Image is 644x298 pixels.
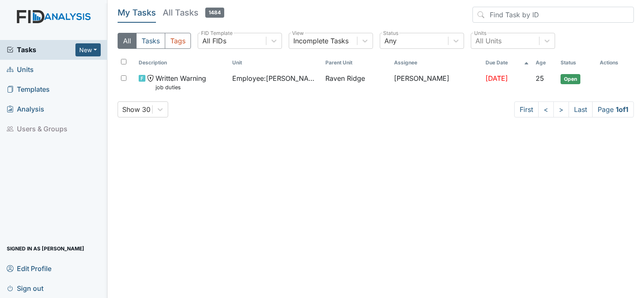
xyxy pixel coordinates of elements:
[482,56,533,70] th: Toggle SortBy
[7,45,75,55] a: Tasks
[472,7,634,23] input: Find Task by ID
[202,36,226,46] div: All FIDs
[596,56,634,70] th: Actions
[118,33,191,49] div: Type filter
[553,101,569,117] a: >
[514,101,539,117] a: First
[229,56,322,70] th: Toggle SortBy
[557,56,596,70] th: Toggle SortBy
[118,33,137,49] button: All
[475,36,502,46] div: All Units
[561,74,580,84] span: Open
[118,7,156,19] h5: My Tasks
[322,56,390,70] th: Toggle SortBy
[486,74,508,82] span: [DATE]
[205,8,224,18] span: 1484
[532,56,557,70] th: Toggle SortBy
[156,83,206,91] small: job duties
[163,7,224,19] h5: All Tasks
[592,101,634,117] span: Page
[7,262,51,275] span: Edit Profile
[7,103,44,116] span: Analysis
[156,73,206,91] span: Written Warning job duties
[569,101,593,117] a: Last
[136,33,165,49] button: Tasks
[536,74,544,82] span: 25
[514,101,634,117] nav: task-pagination
[75,43,101,56] button: New
[165,33,191,49] button: Tags
[135,56,228,70] th: Toggle SortBy
[384,36,397,46] div: Any
[7,242,84,255] span: Signed in as [PERSON_NAME]
[7,63,34,76] span: Units
[232,73,319,83] span: Employee : [PERSON_NAME]
[121,59,126,64] input: Toggle All Rows Selected
[616,105,628,114] strong: 1 of 1
[538,101,554,117] a: <
[293,36,349,46] div: Incomplete Tasks
[391,56,482,70] th: Assignee
[391,70,482,95] td: [PERSON_NAME]
[325,73,365,83] span: Raven Ridge
[7,83,50,96] span: Templates
[7,282,43,295] span: Sign out
[122,104,150,114] div: Show 30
